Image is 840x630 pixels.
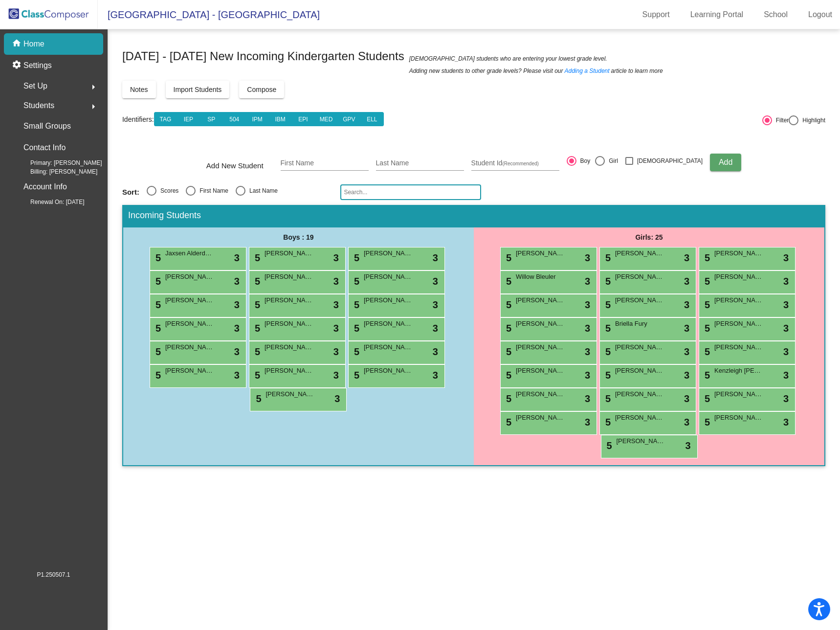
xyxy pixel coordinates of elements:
span: 5 [702,276,710,287]
span: [PERSON_NAME] [516,248,565,258]
span: 3 [783,391,789,406]
span: 3 [684,250,689,265]
span: [PERSON_NAME] [516,413,565,423]
span: [PERSON_NAME] [165,366,214,376]
span: Adding new students to other grade levels? Please visit our article to learn more [409,66,663,76]
span: 5 [504,252,511,263]
span: 5 [504,417,511,427]
span: [PERSON_NAME] [165,295,214,305]
span: 3 [783,297,789,312]
span: 3 [234,297,240,312]
mat-icon: arrow_right [88,101,99,112]
div: First Name [196,186,228,195]
span: [DEMOGRAPHIC_DATA] students who are entering your lowest grade level. [409,54,607,64]
span: 3 [333,344,339,359]
span: 5 [352,252,359,263]
span: [PERSON_NAME] [265,272,313,282]
span: 3 [234,344,240,359]
a: School [756,7,796,22]
span: 3 [433,321,438,336]
mat-icon: arrow_right [88,81,99,93]
mat-icon: settings [12,60,23,71]
button: SP [199,112,223,126]
p: Account Info [23,180,67,194]
div: Boys : 19 [123,227,474,247]
span: 5 [702,393,710,404]
span: 5 [352,323,359,334]
span: 3 [585,321,590,336]
span: [PERSON_NAME] [615,342,664,352]
span: 5 [604,440,612,451]
a: Logout [800,7,840,22]
span: [PERSON_NAME] [265,319,313,329]
span: 5 [702,370,710,381]
span: [PERSON_NAME] [516,342,565,352]
span: 3 [783,368,789,382]
div: Filter [772,116,789,125]
button: Import Students [166,81,230,98]
span: 5 [153,346,161,357]
span: 5 [504,276,511,287]
span: [PERSON_NAME] [364,272,413,282]
span: 5 [702,323,710,334]
span: [PERSON_NAME] [516,319,565,329]
span: 3 [684,274,689,289]
span: 5 [153,323,161,334]
span: Add [719,158,732,166]
a: Learning Portal [683,7,752,22]
span: 3 [585,391,590,406]
span: [PERSON_NAME] [165,342,214,352]
span: 3 [783,250,789,265]
span: [PERSON_NAME] [165,272,214,282]
p: Settings [23,60,52,71]
div: Girl [605,157,618,165]
span: Import Students [174,86,222,93]
span: [PERSON_NAME] [364,366,413,376]
span: 3 [334,391,340,406]
span: 3 [685,438,690,453]
mat-icon: home [12,38,23,50]
span: [PERSON_NAME] [615,366,664,376]
span: 5 [504,346,511,357]
span: 5 [153,276,161,287]
span: 5 [352,370,359,381]
span: [PERSON_NAME] [615,295,664,305]
span: 3 [234,321,240,336]
span: 5 [153,252,161,263]
span: 3 [585,274,590,289]
span: Incoming Students [128,210,201,221]
span: 3 [585,297,590,312]
span: 3 [684,368,689,382]
mat-radio-group: Select an option [122,186,333,199]
button: EPI [291,112,315,126]
span: Add New Student [206,160,273,172]
span: 5 [603,346,611,357]
span: 3 [333,250,339,265]
span: 3 [684,391,689,406]
span: [PERSON_NAME] [265,366,313,376]
span: 3 [433,344,438,359]
span: [PERSON_NAME] [516,389,565,399]
span: [PERSON_NAME] [714,295,763,305]
p: Small Groups [23,119,71,133]
a: Support [635,7,678,22]
button: Compose [239,81,284,98]
span: 5 [504,299,511,310]
button: MED [314,112,338,126]
span: Renewal On: [DATE] [15,198,84,206]
div: Boy [576,157,591,165]
input: Last Name [376,159,464,167]
div: Last Name [245,186,278,195]
span: Briella Fury [615,319,664,329]
input: Search... [340,184,481,200]
span: 5 [603,276,611,287]
span: 3 [783,415,789,429]
span: 5 [702,299,710,310]
div: Scores [156,186,178,195]
span: 5 [603,299,611,310]
div: Highlight [798,116,825,125]
span: 5 [252,346,260,357]
button: 504 [222,112,246,126]
span: 3 [783,321,789,336]
span: [PERSON_NAME] [265,295,313,305]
